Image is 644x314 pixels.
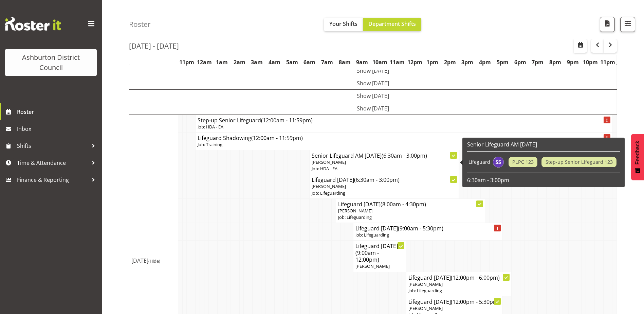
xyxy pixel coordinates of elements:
[355,243,404,263] h4: Lifeguard [DATE]
[312,152,456,159] h4: Senior Lifeguard AM [DATE]
[547,54,564,70] th: 8pm
[582,54,599,70] th: 10pm
[634,141,641,164] span: Feedback
[368,20,416,28] span: Department Shifts
[441,54,459,70] th: 2pm
[494,54,511,70] th: 5pm
[329,20,357,28] span: Your Shifts
[283,54,301,70] th: 5am
[424,54,441,70] th: 1pm
[17,107,98,117] span: Roster
[451,274,500,281] span: (12:00pm - 6:00pm)
[312,176,456,183] h4: Lifeguard [DATE]
[398,225,443,232] span: (9:00am - 5:30pm)
[178,54,196,70] th: 11pm
[17,175,88,185] span: Finance & Reporting
[198,117,610,124] h4: Step-up Senior Lifeguard
[493,157,504,168] img: sawyer-stewart6152.jpg
[382,152,427,159] span: (6:30am - 3:00pm)
[467,141,620,148] h6: Senior Lifeguard AM [DATE]
[408,305,443,311] span: [PERSON_NAME]
[512,158,534,166] span: PLPC 123
[301,54,318,70] th: 6am
[213,54,231,70] th: 1am
[318,54,336,70] th: 7am
[631,134,644,180] button: Feedback - Show survey
[355,232,500,238] p: Job: Lifeguarding
[148,258,160,264] span: (Hide)
[338,201,483,208] h4: Lifeguard [DATE]
[198,135,610,141] h4: Lifeguard Shadowing
[336,54,353,70] th: 8am
[248,54,266,70] th: 3am
[408,281,443,287] span: [PERSON_NAME]
[129,41,179,50] h2: [DATE] - [DATE]
[266,54,283,70] th: 4am
[338,208,372,214] span: [PERSON_NAME]
[574,39,587,53] button: Select a specific date within the roster.
[353,54,371,70] th: 9am
[312,190,456,196] p: Job: Lifeguarding
[355,225,500,232] h4: Lifeguard [DATE]
[261,117,313,124] span: (12:00am - 11:59pm)
[198,141,610,148] p: Job: Training
[12,52,90,73] div: Ashburton District Council
[312,183,346,189] span: [PERSON_NAME]
[198,124,610,130] p: Job: HDA - EA
[388,54,406,70] th: 11am
[354,176,400,184] span: (6:30am - 3:00pm)
[251,134,303,142] span: (12:00am - 11:59pm)
[564,54,582,70] th: 9pm
[129,64,617,77] td: Show [DATE]
[355,249,379,263] span: (9:00am - 12:00pm)
[324,18,363,31] button: Your Shifts
[5,17,61,31] img: Rosterit website logo
[355,263,390,269] span: [PERSON_NAME]
[476,54,494,70] th: 4pm
[529,54,547,70] th: 7pm
[338,214,483,221] p: Job: Lifeguarding
[196,54,213,70] th: 12am
[129,77,617,89] td: Show [DATE]
[546,158,613,166] span: Step-up Senior Lifeguard 123
[451,298,500,306] span: (12:00pm - 5:30pm)
[231,54,248,70] th: 2am
[129,102,617,115] td: Show [DATE]
[408,287,509,294] p: Job: Lifeguarding
[408,274,509,281] h4: Lifeguard [DATE]
[17,141,88,151] span: Shifts
[129,20,151,28] h4: Roster
[620,17,635,32] button: Filter Shifts
[600,17,615,32] button: Download a PDF of the roster according to the set date range.
[312,165,456,172] p: Job: HDA - EA
[17,124,98,134] span: Inbox
[599,54,617,70] th: 11pm
[511,54,529,70] th: 6pm
[129,89,617,102] td: Show [DATE]
[406,54,424,70] th: 12pm
[467,155,492,169] td: Lifeguard
[467,176,620,184] p: 6:30am - 3:00pm
[363,18,421,31] button: Department Shifts
[459,54,476,70] th: 3pm
[408,298,500,305] h4: Lifeguard [DATE]
[17,158,88,168] span: Time & Attendance
[312,159,346,165] span: [PERSON_NAME]
[381,200,426,208] span: (8:00am - 4:30pm)
[371,54,389,70] th: 10am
